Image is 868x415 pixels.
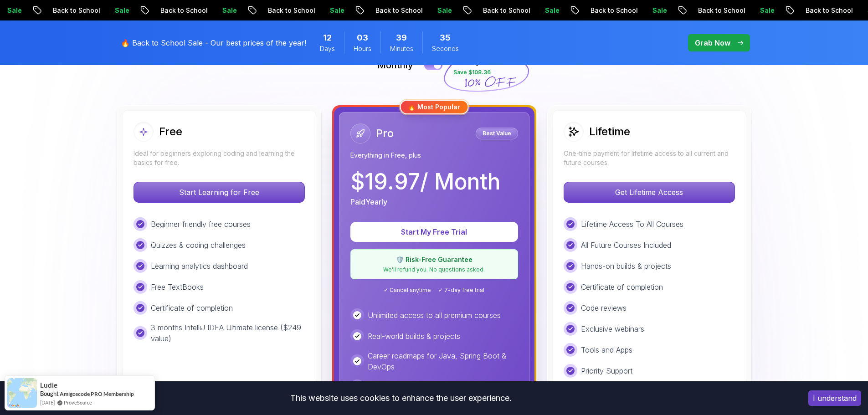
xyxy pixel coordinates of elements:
[134,182,305,203] button: Start Learning for Free
[357,31,368,44] span: 3 Hours
[253,6,315,15] p: Back to School
[121,37,306,48] p: 🔥 Back to School Sale - Our best prices of the year!
[638,6,667,15] p: Sale
[151,302,233,313] p: Certificate of completion
[530,6,560,15] p: Sale
[564,182,735,203] button: Get Lifetime Access
[581,365,632,376] p: Priority Support
[151,282,204,292] p: Free TextBooks
[589,124,630,139] h2: Lifetime
[468,6,530,15] p: Back to School
[7,388,795,408] div: This website uses cookies to enhance the user experience.
[477,129,517,138] p: Best Value
[361,6,423,15] p: Back to School
[390,44,413,53] span: Minutes
[350,171,500,193] p: $ 19.97 / Month
[376,126,394,141] h2: Pro
[368,310,501,321] p: Unlimited access to all premium courses
[134,182,304,202] p: Start Learning for Free
[695,37,730,48] p: Grab Now
[396,31,407,44] span: 39 Minutes
[151,261,248,272] p: Learning analytics dashboard
[581,323,644,334] p: Exclusive webinars
[384,287,431,294] span: ✓ Cancel anytime
[354,44,371,53] span: Hours
[581,261,671,272] p: Hands-on builds & projects
[356,255,512,264] p: 🛡️ Risk-Free Guarantee
[64,399,92,406] a: ProveSource
[581,240,671,251] p: All Future Courses Included
[100,6,129,15] p: Sale
[320,44,335,53] span: Days
[581,302,627,313] p: Code reviews
[40,399,55,406] span: [DATE]
[564,149,735,167] p: One-time payment for lifetime access to all current and future courses.
[377,59,413,72] p: Monthly
[576,6,638,15] p: Back to School
[40,381,57,389] span: Ludie
[60,390,134,397] a: Amigoscode PRO Membership
[368,331,460,342] p: Real-world builds & projects
[356,266,512,273] p: We'll refund you. No questions asked.
[581,282,663,292] p: Certificate of completion
[151,240,246,251] p: Quizzes & coding challenges
[438,287,484,294] span: ✓ 7-day free trial
[440,31,451,44] span: 35 Seconds
[151,219,251,230] p: Beginner friendly free courses
[581,219,683,230] p: Lifetime Access To All Courses
[134,149,305,167] p: Ideal for beginners exploring coding and learning the basics for free.
[581,344,632,355] p: Tools and Apps
[323,31,332,44] span: 12 Days
[146,6,208,15] p: Back to School
[159,124,182,139] h2: Free
[350,151,518,160] p: Everything in Free, plus
[151,322,305,344] p: 3 months IntelliJ IDEA Ultimate license ($249 value)
[315,6,344,15] p: Sale
[350,222,518,242] button: Start My Free Trial
[40,390,59,397] span: Bought
[368,350,518,372] p: Career roadmaps for Java, Spring Boot & DevOps
[7,378,37,408] img: provesource social proof notification image
[350,196,387,207] p: Paid Yearly
[791,6,853,15] p: Back to School
[423,6,452,15] p: Sale
[564,188,735,197] a: Get Lifetime Access
[38,6,100,15] p: Back to School
[350,227,518,236] a: Start My Free Trial
[564,182,734,202] p: Get Lifetime Access
[683,6,745,15] p: Back to School
[134,188,305,197] a: Start Learning for Free
[208,6,237,15] p: Sale
[745,6,775,15] p: Sale
[368,381,452,392] p: Unlimited Kanban Boards
[432,44,459,53] span: Seconds
[361,226,507,237] p: Start My Free Trial
[808,390,861,406] button: Accept cookies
